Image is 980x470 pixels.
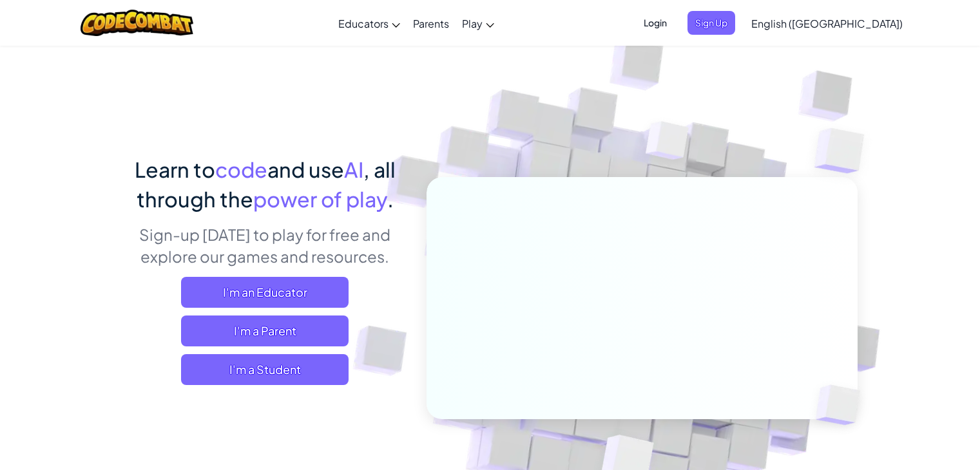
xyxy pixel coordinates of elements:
[215,156,267,182] span: code
[267,156,344,182] span: and use
[794,358,890,452] img: Overlap cubes
[181,354,349,385] button: I'm a Student
[81,10,193,36] img: CodeCombat logo
[407,6,456,41] a: Parents
[745,6,909,41] a: English ([GEOGRAPHIC_DATA])
[181,277,349,308] a: I'm an Educator
[135,156,215,182] span: Learn to
[789,97,900,205] img: Overlap cubes
[687,11,735,35] button: Sign Up
[332,6,407,41] a: Educators
[123,223,407,267] p: Sign-up [DATE] to play for free and explore our games and resources.
[387,186,394,212] span: .
[181,315,349,346] a: I'm a Parent
[253,186,387,212] span: power of play
[344,156,363,182] span: AI
[636,11,675,35] button: Login
[456,6,501,41] a: Play
[621,96,714,192] img: Overlap cubes
[338,17,389,30] span: Educators
[462,17,483,30] span: Play
[751,17,903,30] span: English ([GEOGRAPHIC_DATA])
